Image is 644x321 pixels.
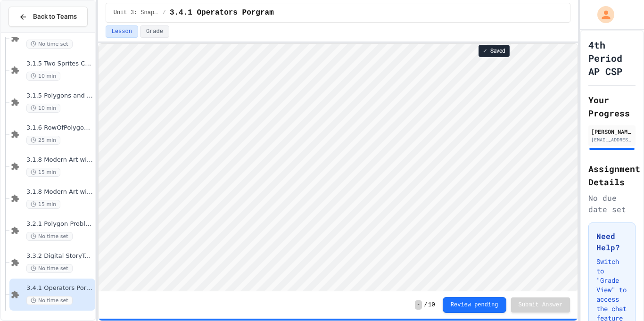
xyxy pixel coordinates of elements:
span: / [424,301,427,309]
span: 3.4.1 Operators Porgram [26,284,93,292]
span: 10 min [26,104,60,113]
span: 3.1.5 Polygons and Variables [26,92,93,100]
span: 3.1.5 Two Sprites Counting to 10 [26,60,93,68]
span: No time set [26,232,73,241]
span: No time set [26,264,73,273]
span: 3.1.8 Modern Art with Polygons Exploring Motion Angles and Turning Part 2 [26,188,93,196]
button: Review pending [443,297,506,313]
div: My Account [587,4,617,25]
span: 3.3.2 Digital StoryTelling Programming Assessment [26,252,93,260]
div: No due date set [588,192,636,215]
h3: Need Help? [596,230,627,253]
span: No time set [26,40,73,49]
span: Saved [490,47,505,55]
span: 25 min [26,136,60,145]
h2: Your Progress [588,93,636,120]
span: 10 [428,301,435,309]
button: Lesson [106,25,138,38]
span: 3.1.6 RowOfPolygonsProgramming [26,124,93,132]
span: / [163,9,166,16]
span: 3.1.8 Modern Art with Polygons Exploring Motion Part 1 [26,156,93,164]
span: 3.2.1 Polygon Problem Solving Assignment [26,220,93,228]
div: [EMAIL_ADDRESS][DOMAIN_NAME] [591,136,633,143]
span: 15 min [26,168,60,177]
span: Submit Answer [519,301,563,309]
span: Unit 3: Snap! Basics [114,9,159,16]
button: Submit Answer [511,297,570,313]
span: Back to Teams [33,12,77,22]
span: 10 min [26,72,60,81]
button: Grade [140,25,169,38]
span: No time set [26,296,73,305]
span: ✓ [483,47,487,55]
span: 15 min [26,200,60,209]
h1: 4th Period AP CSP [588,38,636,78]
iframe: Snap! Programming Environment [99,44,578,291]
button: Back to Teams [8,7,88,27]
span: - [415,300,422,310]
span: 3.4.1 Operators Porgram [170,7,274,18]
h2: Assignment Details [588,162,636,189]
div: [PERSON_NAME] [591,127,633,136]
